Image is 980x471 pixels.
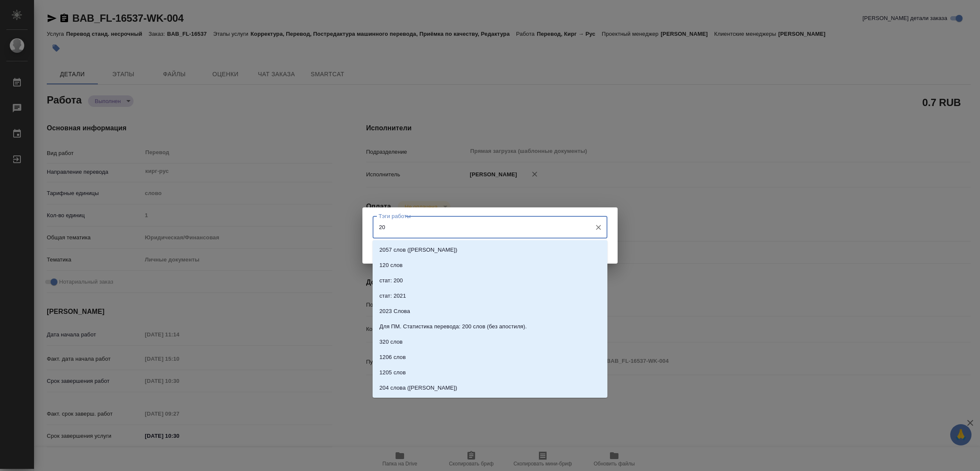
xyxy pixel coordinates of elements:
[379,292,406,300] p: стат: 2021
[379,384,457,392] p: 204 слова ([PERSON_NAME])
[593,221,604,233] button: Очистить
[379,307,410,316] p: 2023 Слова
[379,276,403,285] p: стат: 200
[379,261,403,270] p: 120 слов
[379,246,457,254] p: 2057 слов ([PERSON_NAME])
[379,368,406,377] p: 1205 слов
[379,353,406,362] p: 1206 слов
[379,322,527,331] p: Для ПМ. Статистика перевода: 200 слов (без апостиля).
[379,338,403,346] p: 320 слов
